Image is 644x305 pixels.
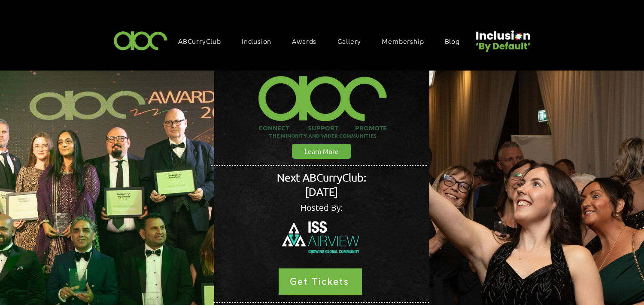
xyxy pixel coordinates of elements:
img: Untitled design (22).png [473,23,532,53]
span: THE MINORITY AND WIDER COMMUNITIES [269,132,377,139]
img: ABC-Logo-Blank-Background-01-01-2_edited.png [254,65,391,123]
span: Next ABCurryClub: [DATE] [277,171,366,198]
span: Membership [382,36,424,46]
span: Hosted By: [301,202,343,213]
div: Awards [288,32,329,50]
span: Awards [292,36,316,46]
nav: Site [174,32,473,50]
span: Inclusion [242,36,271,46]
a: Learn More [292,144,351,159]
span: Get Tickets [290,276,349,287]
a: Gallery [333,32,374,50]
span: CONNECT SUPPORT PROMOTE [258,123,387,132]
img: ABC-Logo-Blank-Background-01-01-2.png [111,28,170,53]
a: Blog [440,32,473,50]
span: Gallery [337,36,361,46]
a: ABCurryClub [174,32,234,50]
span: Learn More [304,147,339,156]
img: ISS Airview Logo White.png [272,210,371,266]
a: Membership [377,32,437,50]
span: Blog [445,36,460,46]
div: Inclusion [237,32,284,50]
span: ABCurryClub [178,36,221,46]
a: Get Tickets [279,268,362,295]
